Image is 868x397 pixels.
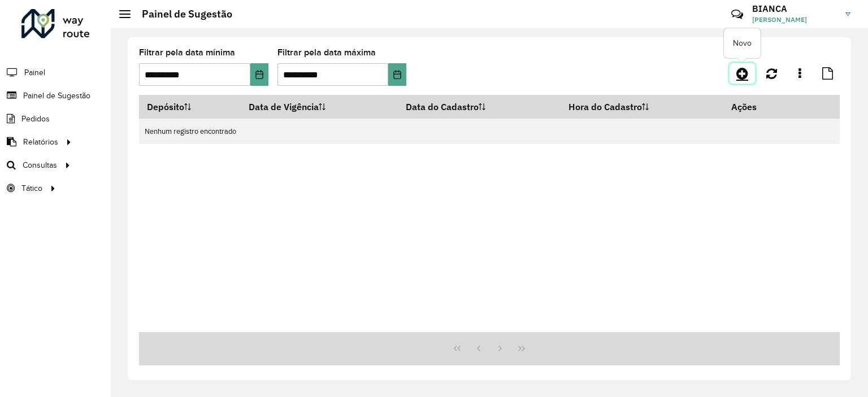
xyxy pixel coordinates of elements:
[21,182,42,194] span: Tático
[21,113,50,125] span: Pedidos
[139,95,241,119] th: Depósito
[725,2,749,27] a: Contato Rápido
[250,63,268,86] button: Choose Date
[241,95,398,119] th: Data de Vigência
[23,136,58,148] span: Relatórios
[561,95,724,119] th: Hora do Cadastro
[388,63,406,86] button: Choose Date
[139,46,235,59] label: Filtrar pela data mínima
[131,8,232,20] h2: Painel de Sugestão
[398,95,561,119] th: Data do Cadastro
[724,28,761,58] div: Novo
[23,159,57,171] span: Consultas
[752,15,837,25] span: [PERSON_NAME]
[23,90,90,102] span: Painel de Sugestão
[24,67,45,78] span: Painel
[277,46,376,59] label: Filtrar pela data máxima
[724,95,792,119] th: Ações
[139,119,840,144] td: Nenhum registro encontrado
[752,3,837,14] h3: BIANCA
